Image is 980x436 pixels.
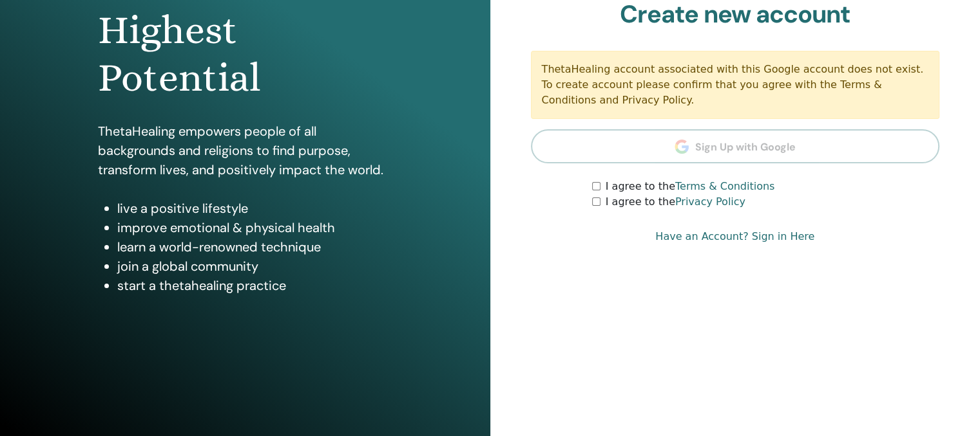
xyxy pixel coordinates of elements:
a: Terms & Conditions [675,180,774,192]
a: Privacy Policy [675,195,745,208]
li: learn a world-renowned technique [117,237,392,257]
a: Have an Account? Sign in Here [655,229,814,244]
li: start a thetahealing practice [117,276,392,295]
li: join a global community [117,257,392,276]
label: I agree to the [606,179,775,194]
div: ThetaHealing account associated with this Google account does not exist. To create account please... [531,51,940,119]
li: improve emotional & physical health [117,218,392,237]
label: I agree to the [606,194,745,210]
li: live a positive lifestyle [117,199,392,218]
p: ThetaHealing empowers people of all backgrounds and religions to find purpose, transform lives, a... [98,122,392,179]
